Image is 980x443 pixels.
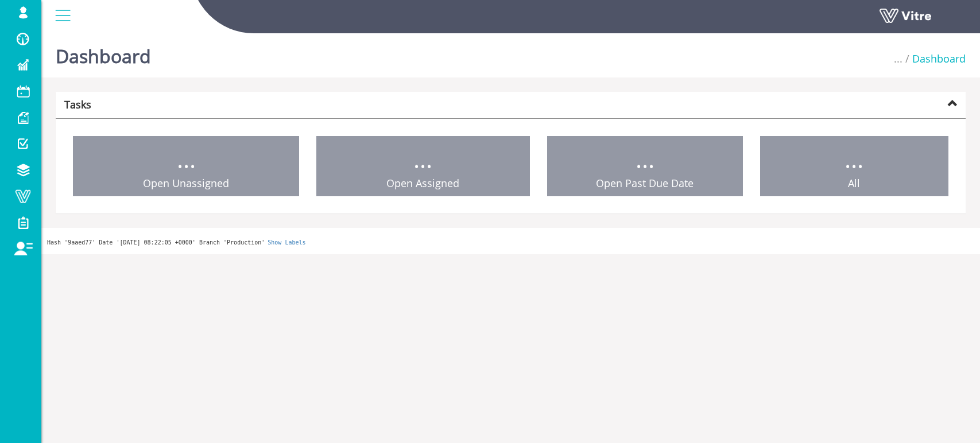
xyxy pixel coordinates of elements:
[902,52,966,67] li: Dashboard
[268,239,305,246] a: Show Labels
[894,52,902,65] span: ...
[760,136,948,197] a: ... All
[547,136,743,197] a: ... Open Past Due Date
[47,239,265,246] span: Hash '9aaed77' Date '[DATE] 08:22:05 +0000' Branch 'Production'
[386,176,459,190] span: Open Assigned
[636,142,654,175] span: ...
[596,176,694,190] span: Open Past Due Date
[845,142,863,175] span: ...
[177,142,196,175] span: ...
[56,29,151,77] h1: Dashboard
[413,142,432,175] span: ...
[64,98,91,111] strong: Tasks
[73,136,299,197] a: ... Open Unassigned
[143,176,229,190] span: Open Unassigned
[316,136,529,197] a: ... Open Assigned
[848,176,860,190] span: All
